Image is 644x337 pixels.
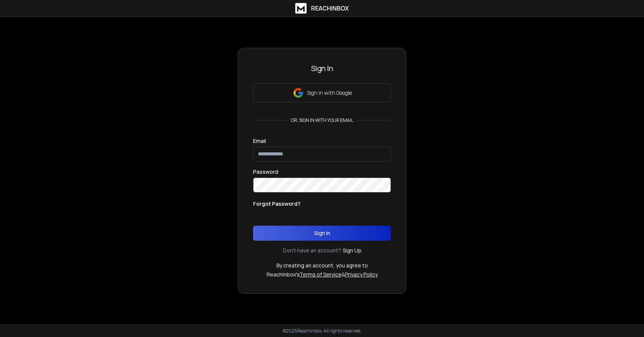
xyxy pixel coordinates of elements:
p: or, sign in with your email [288,117,356,123]
p: © 2025 Reachinbox. All rights reserved. [283,328,362,334]
label: Password [253,169,278,175]
p: Don't have an account? [283,247,341,254]
a: ReachInbox [295,3,349,14]
button: Sign in with Google [253,83,391,102]
p: By creating an account, you agree to [276,262,368,269]
label: Email [253,138,266,144]
h1: ReachInbox [311,4,349,13]
img: logo [295,3,307,14]
p: ReachInbox's & [267,271,378,278]
h3: Sign In [253,63,391,74]
a: Privacy Policy [345,271,378,278]
a: Sign Up [343,247,362,254]
p: Forgot Password? [253,200,301,208]
p: Sign in with Google [307,89,352,97]
button: Sign In [253,226,391,241]
a: Terms of Service [299,271,342,278]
